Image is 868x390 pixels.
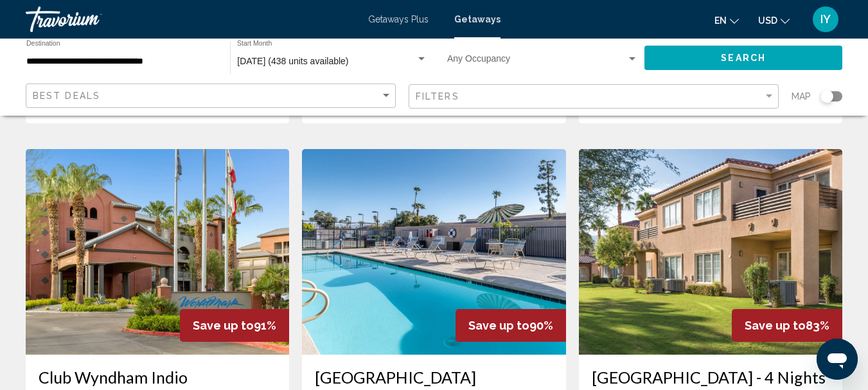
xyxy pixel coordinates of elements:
img: 8737E01X.jpg [26,149,289,355]
a: Getaways [454,14,500,24]
span: USD [758,15,777,26]
span: Save up to [468,319,529,332]
mat-select: Sort by [33,91,392,102]
button: Change language [714,11,739,30]
button: User Menu [809,6,842,33]
span: Save up to [745,319,806,332]
img: 2501O01X.jpg [302,149,565,355]
a: Getaways Plus [368,14,429,24]
span: en [714,15,727,26]
span: Filters [416,91,459,102]
button: Search [644,46,842,69]
a: Travorium [26,6,355,32]
div: 83% [732,309,842,342]
button: Change currency [758,11,790,30]
a: [GEOGRAPHIC_DATA] [315,368,553,387]
span: Save up to [193,319,254,332]
span: Best Deals [33,91,100,101]
iframe: Button to launch messaging window [817,339,858,380]
span: IY [820,13,831,26]
img: D978E01X.jpg [579,149,842,355]
a: Club Wyndham Indio [39,368,276,387]
div: 91% [180,309,289,342]
span: Map [792,87,811,105]
div: 90% [456,309,566,342]
span: [DATE] (438 units available) [237,56,348,66]
span: Search [721,53,766,64]
button: Filter [409,84,779,110]
a: [GEOGRAPHIC_DATA] - 4 Nights [592,368,829,387]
